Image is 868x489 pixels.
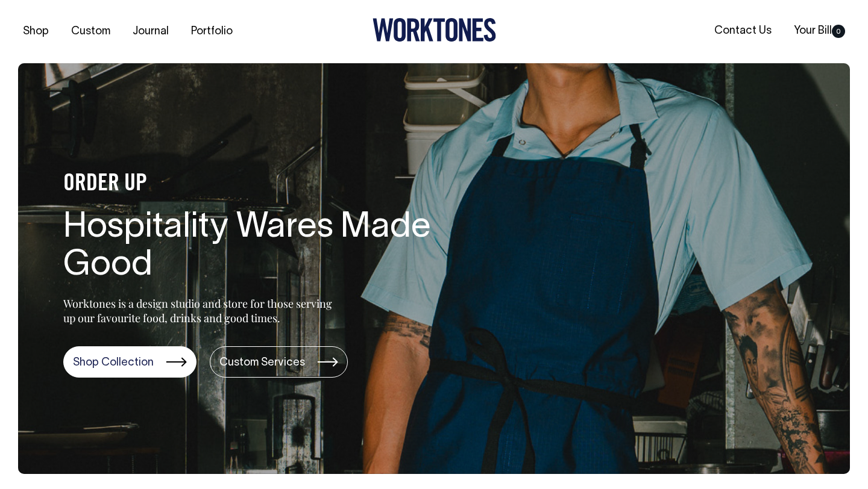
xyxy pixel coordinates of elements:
[18,22,54,42] a: Shop
[832,25,845,38] span: 0
[789,21,850,41] a: Your Bill0
[63,346,197,378] a: Shop Collection
[66,22,115,42] a: Custom
[63,296,338,325] p: Worktones is a design studio and store for those serving up our favourite food, drinks and good t...
[63,209,449,286] h1: Hospitality Wares Made Good
[709,21,776,41] a: Contact Us
[210,346,348,378] a: Custom Services
[186,22,237,42] a: Portfolio
[128,22,174,42] a: Journal
[63,172,449,197] h4: ORDER UP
